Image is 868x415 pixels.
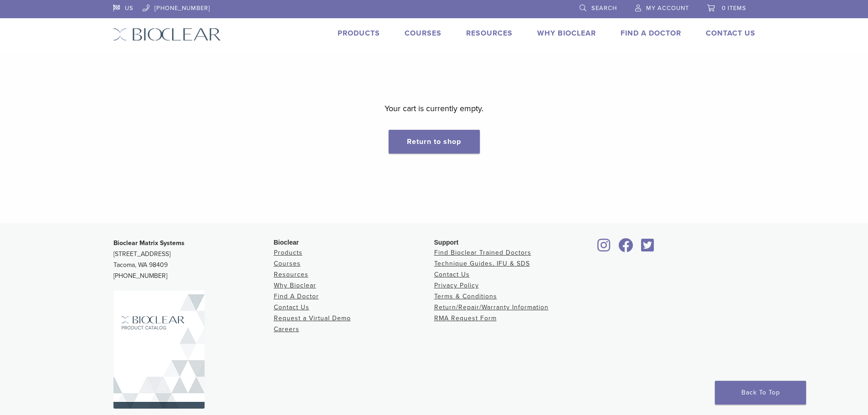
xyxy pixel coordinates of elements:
a: Contact Us [434,271,470,278]
a: Privacy Policy [434,282,479,289]
span: Bioclear [274,239,299,246]
a: Bioclear [638,244,657,253]
a: Return to shop [389,130,480,154]
a: Contact Us [706,29,755,38]
a: Why Bioclear [537,29,596,38]
a: Courses [274,260,301,267]
a: Contact Us [274,303,309,311]
span: My Account [646,5,689,12]
span: Support [434,239,459,246]
a: Find A Doctor [621,29,681,38]
a: Bioclear [595,244,614,253]
a: Technique Guides, IFU & SDS [434,260,530,267]
span: Search [591,5,617,12]
a: Courses [405,29,442,38]
a: Resources [466,29,513,38]
a: Find Bioclear Trained Doctors [434,249,531,256]
a: RMA Request Form [434,314,497,322]
strong: Bioclear Matrix Systems [113,239,185,247]
p: [STREET_ADDRESS] Tacoma, WA 98409 [PHONE_NUMBER] [113,238,274,282]
p: Your cart is currently empty. [385,102,483,115]
img: Bioclear [113,28,221,41]
a: Careers [274,325,299,333]
img: Bioclear [113,291,205,409]
span: 0 items [722,5,746,12]
a: Why Bioclear [274,282,316,289]
a: Find A Doctor [274,292,319,300]
a: Products [338,29,380,38]
a: Bioclear [616,244,637,253]
a: Back To Top [715,381,806,405]
a: Request a Virtual Demo [274,314,351,322]
a: Resources [274,271,308,278]
a: Terms & Conditions [434,292,497,300]
a: Return/Repair/Warranty Information [434,303,549,311]
a: Products [274,249,303,256]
